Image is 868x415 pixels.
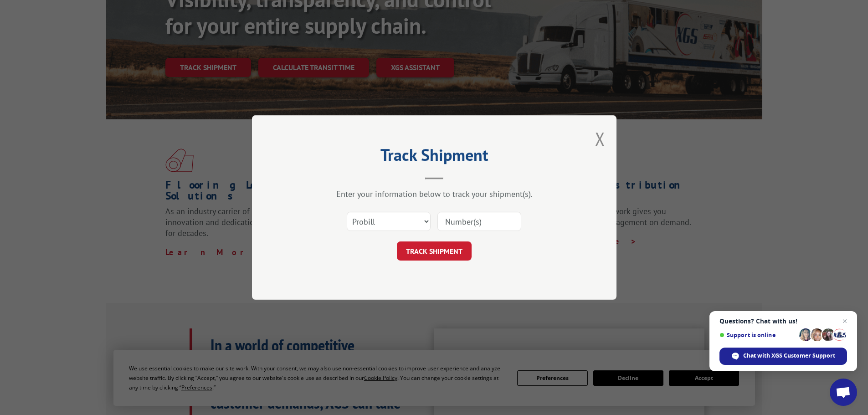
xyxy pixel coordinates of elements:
span: Questions? Chat with us! [719,318,847,325]
span: Close chat [839,316,850,327]
h2: Track Shipment [298,149,571,166]
div: Enter your information below to track your shipment(s). [298,189,571,199]
div: Chat with XGS Customer Support [719,348,847,365]
button: TRACK SHIPMENT [397,241,472,261]
input: Number(s) [437,212,521,231]
button: Close modal [595,127,605,151]
div: Open chat [830,379,857,406]
span: Chat with XGS Customer Support [743,352,835,360]
span: Support is online [719,332,796,338]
